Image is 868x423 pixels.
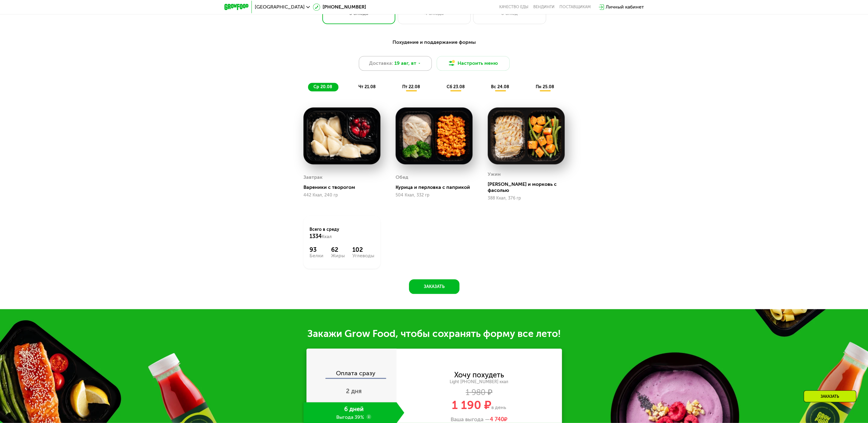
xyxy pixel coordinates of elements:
[346,387,362,395] span: 2 дня
[254,39,614,47] div: Похудение и поддержание формы
[307,370,396,378] div: Оплата сразу
[313,85,332,90] span: ср 20.08
[446,85,465,90] span: сб 23.08
[804,390,856,402] div: Заказать
[454,372,504,378] div: Хочу похудеть
[559,5,591,10] div: поставщикам
[396,379,562,385] div: Light [PHONE_NUMBER] ккал
[303,173,323,182] div: Завтрак
[310,253,323,258] div: Белки
[499,5,528,10] a: Качество еды
[313,4,366,11] a: [PHONE_NUMBER]
[352,253,374,258] div: Углеводы
[490,416,504,423] span: 4 740
[352,246,374,253] div: 102
[394,60,416,67] span: 19 авг, вт
[606,4,644,11] div: Личный кабинет
[491,85,509,90] span: вс 24.08
[396,416,562,423] div: Ваша выгода —
[409,279,459,294] button: Заказать
[255,5,305,10] span: [GEOGRAPHIC_DATA]
[358,85,376,90] span: чт 21.08
[491,404,506,410] span: в день
[331,253,345,258] div: Жиры
[402,85,420,90] span: пт 22.08
[533,5,555,10] a: Вендинги
[396,173,408,182] div: Обед
[303,193,380,198] div: 442 Ккал, 240 гр
[488,196,565,201] div: 388 Ккал, 376 гр
[488,170,501,179] div: Ужин
[396,193,472,198] div: 504 Ккал, 332 гр
[303,184,385,190] div: Вареники с творогом
[331,246,345,253] div: 62
[310,233,322,240] span: 1334
[322,234,332,239] span: Ккал
[310,246,323,253] div: 93
[452,398,491,412] span: 1 190 ₽
[396,184,477,190] div: Курица и перловка с паприкой
[437,56,510,71] button: Настроить меню
[535,85,554,90] span: пн 25.08
[310,227,374,240] div: Всего в среду
[396,389,562,396] div: 1 980 ₽
[488,181,569,193] div: [PERSON_NAME] и морковь с фасолью
[369,60,393,67] span: Доставка:
[490,416,507,423] span: ₽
